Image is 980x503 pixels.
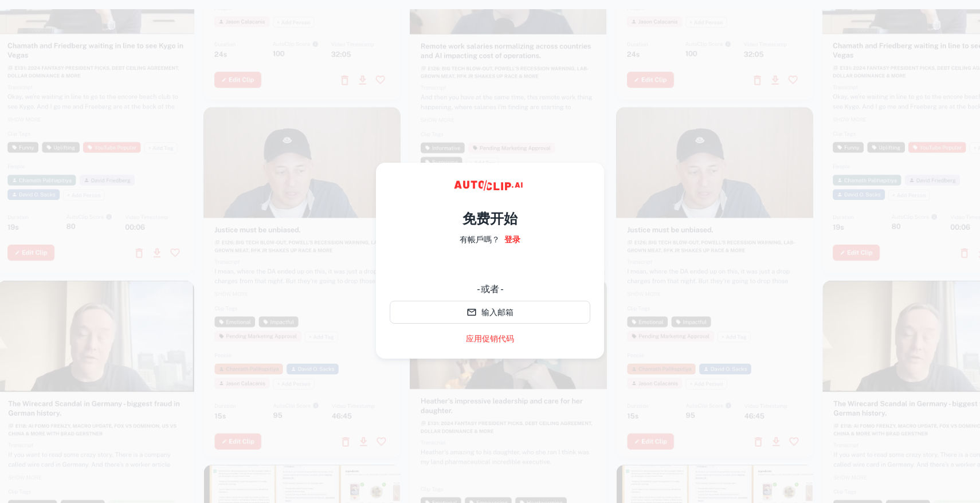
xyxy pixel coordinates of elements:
iframe: “使用Google账号登录”按钮 [384,254,596,279]
button: 输入邮箱 [390,301,590,324]
font: 有帳戶嗎？ [460,235,500,244]
font: - 或者 - [477,284,504,294]
font: 输入邮箱 [481,308,513,317]
font: 登录 [504,235,520,244]
font: 应用促销代码 [466,334,514,343]
a: 登录 [504,233,520,246]
font: 免费开始 [462,210,518,226]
